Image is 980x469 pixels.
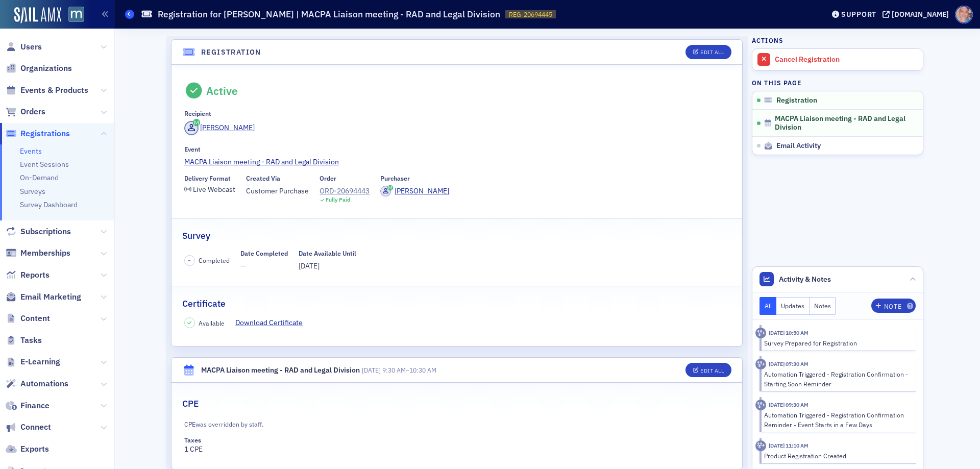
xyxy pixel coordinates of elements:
span: Automations [20,378,68,389]
div: Taxes [184,436,201,444]
a: Events [20,146,42,156]
button: [DOMAIN_NAME] [883,11,952,18]
h4: On this page [752,78,923,87]
span: Orders [20,106,45,117]
div: Automation Triggered - Registration Confirmation Reminder - Event Starts in a Few Days [764,410,909,429]
div: Activity [755,359,766,369]
span: Connect [20,422,51,433]
span: Activity & Notes [779,274,831,285]
div: Automation Triggered - Registration Confirmation - Starting Soon Reminder [764,369,909,388]
span: [DATE] [299,261,320,270]
span: Content [20,313,50,324]
span: Available [199,318,225,328]
div: CPE was overridden by staff. [184,418,527,429]
span: Customer Purchase [246,186,309,196]
time: 10/6/2024 11:10 AM [769,442,808,449]
span: Reports [20,269,50,281]
div: Created Via [246,175,280,182]
button: Note [871,299,916,313]
div: [PERSON_NAME] [200,122,255,133]
div: Survey Prepared for Registration [764,338,909,348]
a: Cancel Registration [752,49,923,70]
span: E-Learning [20,356,60,367]
a: [PERSON_NAME] [380,186,449,196]
img: SailAMX [68,7,84,22]
time: 9:30 AM [382,366,406,374]
a: Automations [6,378,68,389]
div: Purchaser [380,175,410,182]
a: Survey Dashboard [20,200,78,209]
div: Order [320,175,336,182]
h2: CPE [182,397,199,410]
button: Updates [776,297,810,315]
div: 1 CPE [184,436,313,455]
a: Content [6,313,50,324]
a: M​ACPA Liaison meeting ​- RAD and Legal Division [184,157,730,167]
span: Exports [20,443,49,455]
div: M​ACPA Liaison meeting ​- RAD and Legal Division [201,365,360,376]
button: Notes [810,297,836,315]
a: Memberships [6,248,70,259]
span: Email Marketing [20,291,81,303]
span: Organizations [20,63,72,74]
span: – [188,257,191,264]
span: Email Activity [776,141,821,151]
a: E-Learning [6,356,60,367]
span: M​ACPA Liaison meeting ​- RAD and Legal Division [775,114,909,132]
span: Events & Products [20,85,88,96]
span: Tasks [20,335,42,346]
a: Tasks [6,335,42,346]
span: Subscriptions [20,226,71,237]
h2: Survey [182,229,210,242]
span: – [362,366,436,374]
time: 11/12/2024 07:30 AM [769,360,808,367]
div: Cancel Registration [775,55,918,64]
span: Finance [20,400,50,411]
span: — [240,261,288,271]
div: Activity [755,440,766,451]
span: Registration [776,96,817,105]
a: Download Certificate [235,317,310,328]
div: Fully Paid [326,196,350,203]
h2: Certificate [182,297,226,310]
a: Finance [6,400,50,411]
div: Date Completed [240,250,288,257]
div: Note [884,304,901,309]
div: Delivery Format [184,175,231,182]
a: ORD-20694443 [320,186,370,196]
div: Activity [755,400,766,410]
span: Profile [955,6,973,23]
div: Activity [755,328,766,338]
h4: Registration [201,47,261,58]
a: Connect [6,422,51,433]
time: 11/10/2024 09:30 AM [769,401,808,408]
div: Product Registration Created [764,451,909,460]
div: Support [841,10,876,19]
a: SailAMX [14,7,61,23]
div: Active [206,84,238,97]
a: Event Sessions [20,160,69,169]
span: Memberships [20,248,70,259]
a: Surveys [20,187,45,196]
button: Edit All [685,363,731,377]
button: All [759,297,777,315]
span: Registrations [20,128,70,139]
button: Edit All [685,45,731,59]
div: [PERSON_NAME] [395,186,449,196]
a: Reports [6,269,50,281]
a: Orders [6,106,45,117]
a: [PERSON_NAME] [184,121,255,135]
div: Date Available Until [299,250,356,257]
a: On-Demand [20,173,59,182]
div: Edit All [700,50,724,55]
time: 10:30 AM [409,366,436,374]
a: View Homepage [61,7,84,24]
h4: Actions [752,36,783,45]
span: REG-20694445 [509,10,552,19]
h1: Registration for [PERSON_NAME] | M​ACPA Liaison meeting ​- RAD and Legal Division [158,8,500,20]
a: Users [6,41,42,53]
a: Subscriptions [6,226,71,237]
time: 11/12/2024 10:50 AM [769,329,808,336]
a: Events & Products [6,85,88,96]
